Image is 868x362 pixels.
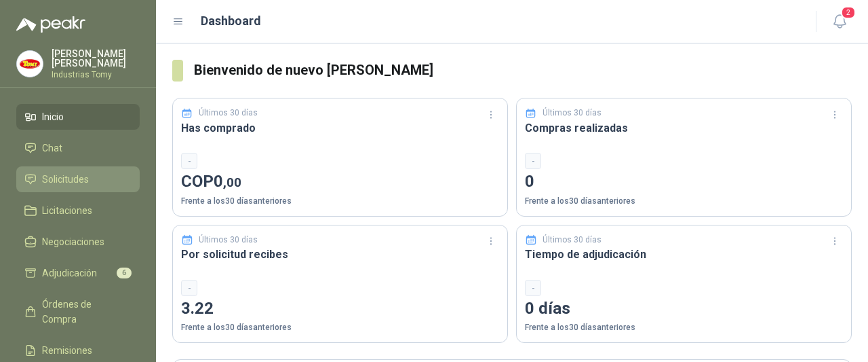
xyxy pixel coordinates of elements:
[16,166,140,192] a: Solicitudes
[525,280,541,296] div: -
[199,234,258,247] p: Últimos 30 días
[181,195,499,208] p: Frente a los 30 días anteriores
[525,169,843,195] p: 0
[194,60,852,81] h3: Bienvenido de nuevo [PERSON_NAME]
[52,71,140,79] p: Industrias Tomy
[181,153,197,169] div: -
[181,321,499,334] p: Frente a los 30 días anteriores
[16,16,85,33] img: Logo peakr
[42,109,64,124] span: Inicio
[181,280,197,296] div: -
[525,195,843,208] p: Frente a los 30 días anteriores
[42,343,92,358] span: Remisiones
[181,169,499,195] p: COP
[181,246,499,263] h3: Por solicitud recibes
[16,229,140,255] a: Negociaciones
[525,296,843,322] p: 0 días
[42,203,92,218] span: Licitaciones
[201,12,261,31] h1: Dashboard
[525,120,843,137] h3: Compras realizadas
[117,268,132,278] span: 6
[181,296,499,322] p: 3.22
[214,172,241,191] span: 0
[841,6,856,19] span: 2
[42,266,97,280] span: Adjudicación
[525,153,541,169] div: -
[525,246,843,263] h3: Tiempo de adjudicación
[199,107,258,120] p: Últimos 30 días
[16,135,140,161] a: Chat
[525,321,843,334] p: Frente a los 30 días anteriores
[17,51,43,77] img: Company Logo
[16,291,140,332] a: Órdenes de Compra
[16,104,140,130] a: Inicio
[42,297,127,327] span: Órdenes de Compra
[827,10,852,34] button: 2
[542,107,601,120] p: Últimos 30 días
[223,175,241,190] span: ,00
[42,141,62,156] span: Chat
[16,198,140,223] a: Licitaciones
[542,234,601,247] p: Últimos 30 días
[16,260,140,286] a: Adjudicación6
[181,120,499,137] h3: Has comprado
[52,49,140,68] p: [PERSON_NAME] [PERSON_NAME]
[42,234,104,249] span: Negociaciones
[42,172,89,187] span: Solicitudes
